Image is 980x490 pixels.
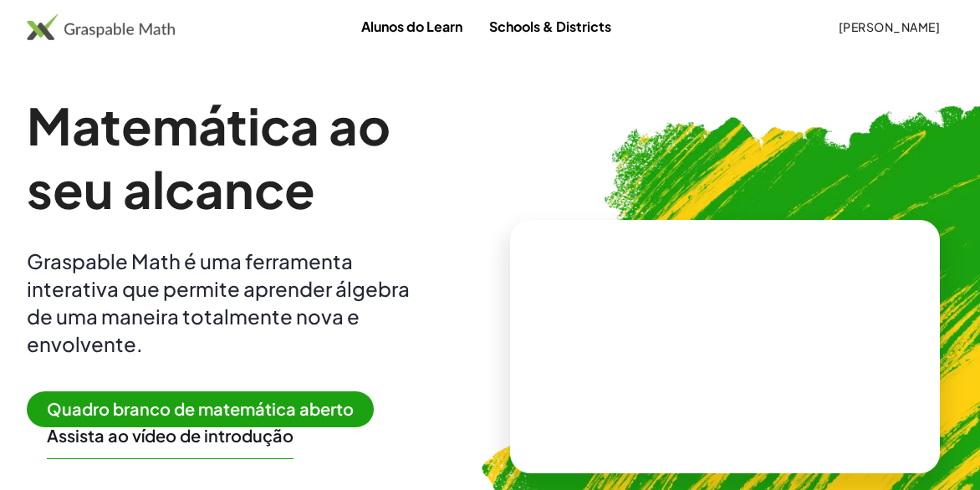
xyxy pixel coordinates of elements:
[348,11,476,42] a: Alunos do Learn
[824,12,953,42] button: [PERSON_NAME]
[27,401,387,419] a: Quadro branco de matemática aberto
[476,11,625,42] a: Schools & Districts
[600,283,850,409] video: What is this? This is dynamic math notation. Dynamic math notation plays a central role in how Gr...
[27,248,428,358] div: Graspable Math é uma ferramenta interativa que permite aprender álgebra de uma maneira totalmente...
[27,391,374,427] span: Quadro branco de matemática aberto
[27,94,483,221] h1: Matemática ao seu alcance
[47,425,293,447] button: Assista ao vídeo de introdução
[838,19,940,34] font: [PERSON_NAME]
